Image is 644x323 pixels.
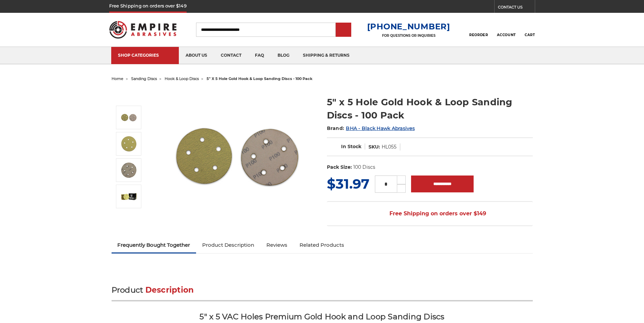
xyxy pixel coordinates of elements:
a: Frequently Bought Together [112,238,196,252]
a: Cart [525,22,535,37]
a: BHA - Black Hawk Abrasives [346,125,415,131]
dd: HL055 [382,143,397,151]
a: blog [271,47,296,64]
a: shipping & returns [296,47,356,64]
img: 5 inch 5 hole hook and loop sanding disc [169,88,305,223]
a: sanding discs [131,76,157,81]
button: Next [121,210,137,224]
strong: 5" x 5 VAC Holes Premium Gold Hook and Loop Sanding Discs [199,312,444,321]
p: FOR QUESTIONS OR INQUIRIES [367,33,450,38]
a: Product Description [196,238,260,252]
a: [PHONE_NUMBER] [367,22,450,31]
dt: Pack Size: [327,164,352,171]
input: Submit [337,23,350,37]
span: Cart [525,33,535,37]
img: Empire Abrasives [109,17,177,43]
a: CONTACT US [498,3,535,13]
a: Reorder [469,22,488,37]
span: In Stock [341,143,361,150]
a: contact [214,47,248,64]
a: Related Products [293,238,350,252]
span: Brand: [327,125,344,131]
img: 5 inch 5 hole hook and loop sanding disc [120,109,137,126]
a: about us [179,47,214,64]
a: hook & loop discs [165,76,199,81]
dt: SKU: [368,143,380,151]
img: 5" x 5 Hole Gold Hook & Loop Sanding Discs - 100 Pack [120,188,137,205]
a: Reviews [260,238,293,252]
img: 5 inch hook & loop disc 5 VAC Hole [120,135,137,152]
h1: 5" x 5 Hole Gold Hook & Loop Sanding Discs - 100 Pack [327,96,533,122]
a: home [112,76,123,81]
dd: 100 Discs [353,164,375,171]
span: Description [145,285,194,295]
span: Free Shipping on orders over $149 [373,207,486,220]
span: $31.97 [327,176,369,192]
span: Reorder [469,33,488,37]
span: Product [112,285,143,295]
button: Previous [121,91,137,106]
img: velcro backed 5 hole sanding disc [120,162,137,179]
span: Account [497,33,516,37]
a: faq [248,47,271,64]
span: 5" x 5 hole gold hook & loop sanding discs - 100 pack [207,76,312,81]
div: SHOP CATEGORIES [118,53,172,58]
